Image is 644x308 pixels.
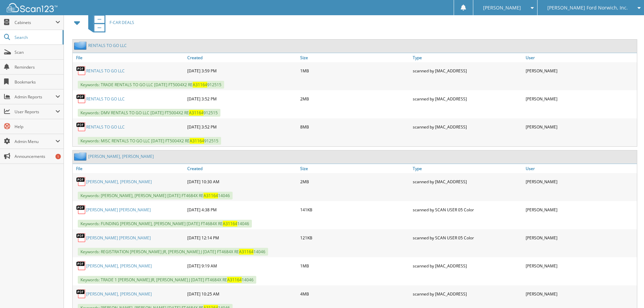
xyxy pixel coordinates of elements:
span: [PERSON_NAME] Ford Norwich, Inc. [547,6,628,10]
div: 2MB [299,92,411,105]
img: PDF.png [76,66,86,76]
div: scanned by [MAC_ADDRESS] [411,120,524,134]
div: [DATE] 3:52 PM [186,92,299,105]
span: A31164 [239,249,254,255]
span: A31164 [189,110,204,116]
span: Admin Reports [15,94,55,100]
a: User [524,53,637,62]
span: Keywords: TRADE RENTALS TO GO LLC [DATE] FT5004X2 RE 912515 [78,81,224,89]
div: scanned by [MAC_ADDRESS] [411,92,524,105]
div: [DATE] 12:14 PM [186,231,299,244]
a: Size [299,53,411,62]
img: PDF.png [76,205,86,215]
span: F-CAR DEALS [110,20,134,25]
span: A31164 [204,193,218,198]
a: [PERSON_NAME] [PERSON_NAME] [86,235,151,241]
a: File [73,53,186,62]
div: [PERSON_NAME] [524,92,637,105]
div: [DATE] 9:19 AM [186,259,299,273]
a: RENTALS TO GO LLC [86,124,125,130]
div: [PERSON_NAME] [524,231,637,244]
a: RENTALS TO GO LLC [86,96,125,102]
span: A31164 [190,138,204,144]
span: Search [15,34,59,40]
img: folder2.png [74,41,88,50]
div: 4MB [299,287,411,301]
div: [DATE] 10:30 AM [186,175,299,188]
a: [PERSON_NAME], [PERSON_NAME] [88,153,154,159]
a: Created [186,164,299,173]
div: scanned by SCAN USER 05 Color [411,203,524,216]
span: Keywords: MISC RENTALS TO GO LLC [DATE] FT5004X2 RE 912515 [78,137,221,145]
span: Keywords: [PERSON_NAME], [PERSON_NAME] [DATE] FT4684X RE 14046 [78,192,233,199]
div: 1 [55,154,61,159]
a: Created [186,53,299,62]
a: [PERSON_NAME], [PERSON_NAME] [86,263,152,269]
span: Reminders [15,64,60,70]
a: RENTALS TO GO LLC [86,68,125,74]
div: 2MB [299,175,411,188]
a: [PERSON_NAME] [PERSON_NAME] [86,207,151,213]
div: [PERSON_NAME] [524,203,637,216]
div: scanned by [MAC_ADDRESS] [411,259,524,273]
span: Help [15,124,60,129]
img: PDF.png [76,94,86,104]
div: 1MB [299,259,411,273]
div: scanned by [MAC_ADDRESS] [411,175,524,188]
iframe: Chat Widget [610,276,644,308]
div: scanned by [MAC_ADDRESS] [411,287,524,301]
span: Keywords: FUNDING [PERSON_NAME], [PERSON_NAME] [DATE] FT4684X RE 14046 [78,220,252,228]
div: [DATE] 3:59 PM [186,64,299,77]
img: PDF.png [76,233,86,243]
span: Bookmarks [15,79,60,85]
a: Type [411,164,524,173]
span: A31164 [193,82,207,88]
a: Size [299,164,411,173]
div: [DATE] 10:25 AM [186,287,299,301]
div: [PERSON_NAME] [524,64,637,77]
div: 121KB [299,231,411,244]
span: Keywords: REGISTRATION [PERSON_NAME] JR, [PERSON_NAME] J [DATE] FT4684X RE 14046 [78,248,268,256]
img: PDF.png [76,289,86,299]
a: RENTALS TO GO LLC [88,43,127,48]
div: [DATE] 4:38 PM [186,203,299,216]
div: 141KB [299,203,411,216]
span: Announcements [15,153,60,159]
img: scan123-logo-white.svg [7,3,57,12]
div: scanned by [MAC_ADDRESS] [411,64,524,77]
div: 8MB [299,120,411,134]
span: Keywords: TRADE 1 [PERSON_NAME] JR, [PERSON_NAME] J [DATE] FT4684X RE 14046 [78,276,256,284]
span: A31164 [227,277,242,283]
div: scanned by SCAN USER 05 Color [411,231,524,244]
div: [PERSON_NAME] [524,259,637,273]
img: PDF.png [76,176,86,187]
img: PDF.png [76,261,86,271]
span: Keywords: DMV RENTALS TO GO LLC [DATE] FT5004X2 RE 912515 [78,109,220,117]
span: [PERSON_NAME] [483,6,521,10]
a: User [524,164,637,173]
img: folder2.png [74,152,88,161]
a: Type [411,53,524,62]
a: F-CAR DEALS [84,9,134,36]
span: Admin Menu [15,139,55,144]
div: [PERSON_NAME] [524,120,637,134]
span: A31164 [223,221,237,227]
span: Scan [15,49,60,55]
a: [PERSON_NAME], [PERSON_NAME] [86,291,152,297]
div: [PERSON_NAME] [524,175,637,188]
a: [PERSON_NAME], [PERSON_NAME] [86,179,152,185]
span: Cabinets [15,20,55,25]
div: [PERSON_NAME] [524,287,637,301]
span: User Reports [15,109,55,115]
div: 1MB [299,64,411,77]
img: PDF.png [76,122,86,132]
div: [DATE] 3:52 PM [186,120,299,134]
a: File [73,164,186,173]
